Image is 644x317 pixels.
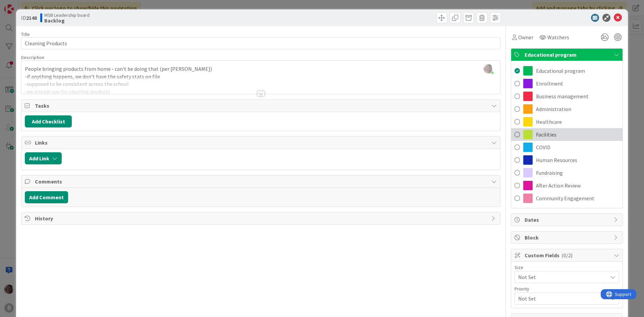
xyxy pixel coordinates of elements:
[35,214,488,222] span: History
[515,265,619,270] div: Size
[35,177,488,186] span: Comments
[536,67,585,75] span: Educational program
[536,130,556,139] span: Facilities
[536,118,562,126] span: Healthcare
[44,12,90,18] span: MSB Leadership board
[484,64,493,73] img: kNie0WSz1rrQsgddM5JO8qitEA2osmnc.jpg
[536,181,581,190] span: After Action Review
[525,51,610,59] span: Educational program
[25,73,497,81] p: -if anything happens, we don't have the safety stats on file
[25,191,68,203] button: Add Comment
[25,115,72,127] button: Add Checklist
[547,33,569,41] span: Watchers
[25,65,497,73] p: People bringing products from home - can't be doing that (per [PERSON_NAME])
[21,14,37,22] span: ID
[35,102,488,110] span: Tasks
[21,54,44,60] span: Description
[536,169,563,177] span: Fundraising
[26,14,37,21] b: 2148
[515,286,619,291] div: Priority
[525,216,610,224] span: Dates
[561,252,573,259] span: ( 0/2 )
[536,92,589,100] span: Business management
[44,18,90,23] b: Backlog
[536,143,550,151] span: COVID
[21,31,30,37] label: Title
[25,152,62,164] button: Add Link
[536,194,594,202] span: Community Engagement
[525,233,610,242] span: Block
[21,37,500,49] input: type card name here...
[518,272,604,282] span: Not Set
[518,294,604,303] span: Not Set
[536,80,563,88] span: Enrollment
[35,139,488,147] span: Links
[518,33,533,41] span: Owner
[525,251,610,259] span: Custom Fields
[536,105,571,113] span: Administration
[14,1,31,9] span: Support
[536,156,577,164] span: Human Resources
